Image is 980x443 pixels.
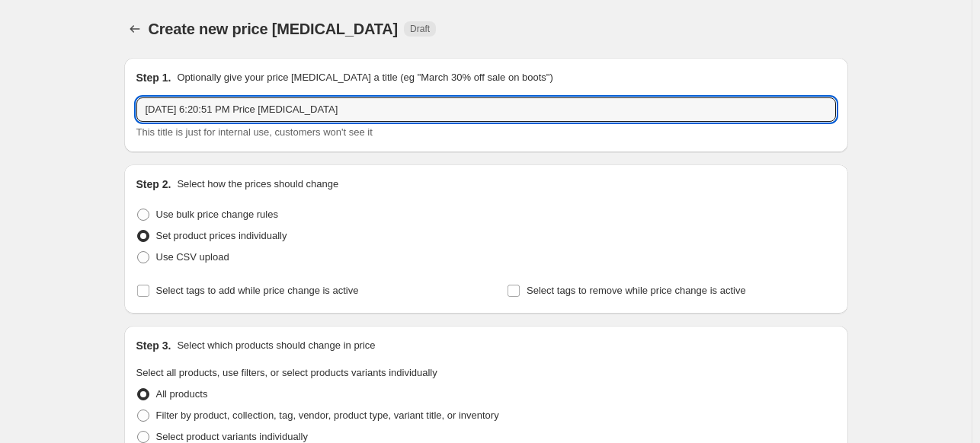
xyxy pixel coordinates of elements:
p: Select which products should change in price [177,338,375,353]
button: Price change jobs [124,18,146,40]
p: Select how the prices should change [177,177,338,192]
span: Set product prices individually [156,230,287,241]
h2: Step 3. [136,338,171,353]
span: Select tags to remove while price change is active [527,285,746,296]
h2: Step 1. [136,70,171,85]
span: Use CSV upload [156,251,229,263]
input: 30% off holiday sale [136,97,836,122]
span: This title is just for internal use, customers won't see it [136,126,373,138]
span: Create new price [MEDICAL_DATA] [149,21,399,37]
p: Optionally give your price [MEDICAL_DATA] a title (eg "March 30% off sale on boots") [177,70,552,85]
span: Select all products, use filters, or select products variants individually [136,367,437,378]
span: All products [156,388,208,400]
span: Use bulk price change rules [156,209,278,220]
span: Select tags to add while price change is active [156,285,359,296]
span: Filter by product, collection, tag, vendor, product type, variant title, or inventory [156,410,499,421]
span: Draft [410,23,430,35]
h2: Step 2. [136,177,171,192]
span: Select product variants individually [156,431,308,442]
